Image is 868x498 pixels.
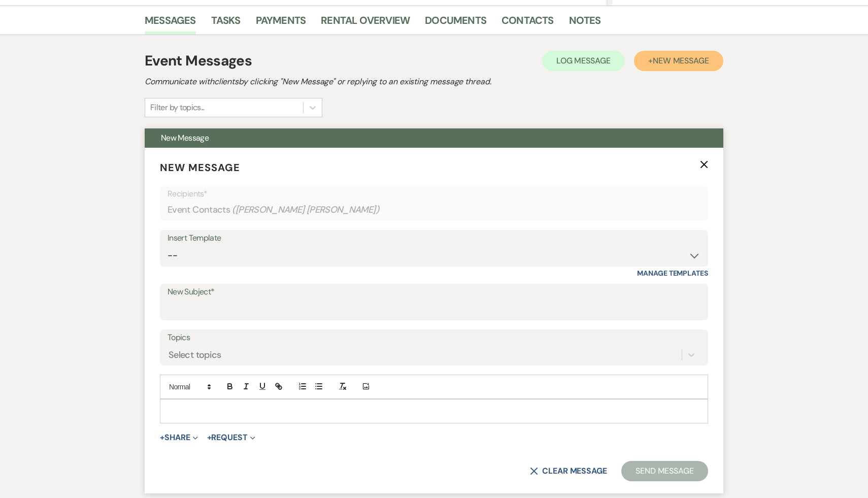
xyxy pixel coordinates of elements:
[207,434,255,442] button: Request
[161,132,209,143] span: New Message
[207,434,212,442] span: +
[160,434,198,442] button: Share
[634,51,723,71] button: +New Message
[168,231,700,246] div: Insert Template
[168,200,700,220] div: Event Contacts
[211,12,241,35] a: Tasks
[653,55,709,66] span: New Message
[542,51,625,71] button: Log Message
[169,348,221,361] div: Select topics
[145,50,252,72] h1: Event Messages
[168,285,700,300] label: New Subject*
[569,12,601,35] a: Notes
[425,12,486,35] a: Documents
[256,12,306,35] a: Payments
[145,12,196,35] a: Messages
[530,467,607,475] button: Clear message
[502,12,554,35] a: Contacts
[168,187,700,201] p: Recipients*
[637,269,708,278] a: Manage Templates
[160,161,240,174] span: New Message
[321,12,410,35] a: Rental Overview
[168,330,700,345] label: Topics
[145,76,723,88] h2: Communicate with clients by clicking "New Message" or replying to an existing message thread.
[621,461,708,481] button: Send Message
[556,55,611,66] span: Log Message
[150,102,205,114] div: Filter by topics...
[232,203,379,217] span: ( [PERSON_NAME] [PERSON_NAME] )
[160,434,164,442] span: +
